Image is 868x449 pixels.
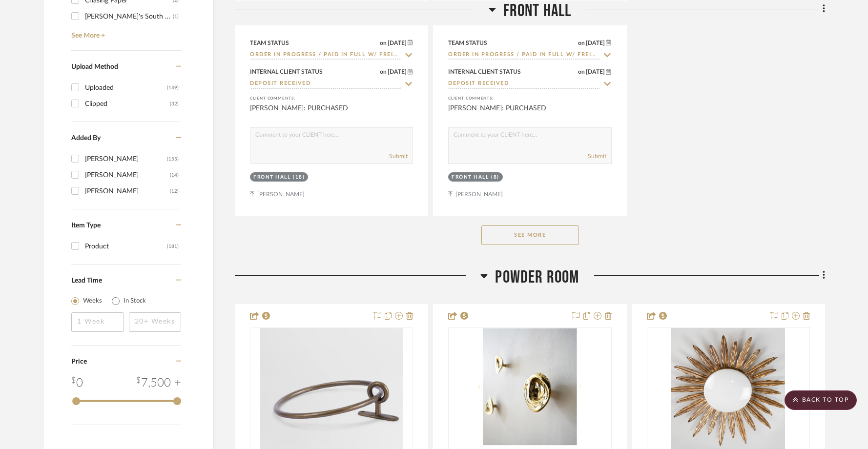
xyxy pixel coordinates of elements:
[250,80,401,89] input: Type to Search…
[250,39,289,47] div: Team Status
[71,374,83,392] div: 0
[170,167,179,183] div: (14)
[71,222,101,229] span: Item Type
[71,358,87,365] span: Price
[170,184,179,199] div: (12)
[167,80,179,96] div: (149)
[167,239,179,254] div: (181)
[71,312,124,332] input: 1 Week
[124,296,146,306] label: In Stock
[380,40,387,46] span: on
[293,174,305,181] div: (18)
[785,390,857,410] scroll-to-top-button: BACK TO TOP
[170,96,179,112] div: (32)
[85,151,167,167] div: [PERSON_NAME]
[387,40,408,46] span: [DATE]
[71,277,102,284] span: Lead Time
[448,103,611,123] div: [PERSON_NAME]: PURCHASED
[491,174,499,181] div: (8)
[452,174,489,181] div: FRONT HALL
[71,63,118,70] span: Upload Method
[250,67,323,76] div: Internal Client Status
[448,80,599,89] input: Type to Search…
[387,68,408,75] span: [DATE]
[448,67,521,76] div: Internal Client Status
[136,374,181,392] div: 7,500 +
[167,151,179,167] div: (155)
[448,39,487,47] div: Team Status
[588,152,606,161] button: Submit
[481,225,579,245] button: See More
[129,312,182,332] input: 20+ Weeks
[250,103,413,123] div: [PERSON_NAME]: PURCHASED
[85,9,173,24] div: [PERSON_NAME]'s South Seashells
[85,96,170,112] div: Clipped
[495,267,579,288] span: Powder Room
[448,51,599,60] input: Type to Search…
[585,68,606,75] span: [DATE]
[380,69,387,75] span: on
[69,24,181,40] a: See More +
[250,51,401,60] input: Type to Search…
[85,167,170,183] div: [PERSON_NAME]
[83,296,102,306] label: Weeks
[578,69,585,75] span: on
[71,135,101,142] span: Added By
[85,80,167,96] div: Uploaded
[173,9,179,24] div: (1)
[85,184,170,199] div: [PERSON_NAME]
[85,239,167,254] div: Product
[585,40,606,46] span: [DATE]
[253,174,290,181] div: FRONT HALL
[578,40,585,46] span: on
[389,152,408,161] button: Submit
